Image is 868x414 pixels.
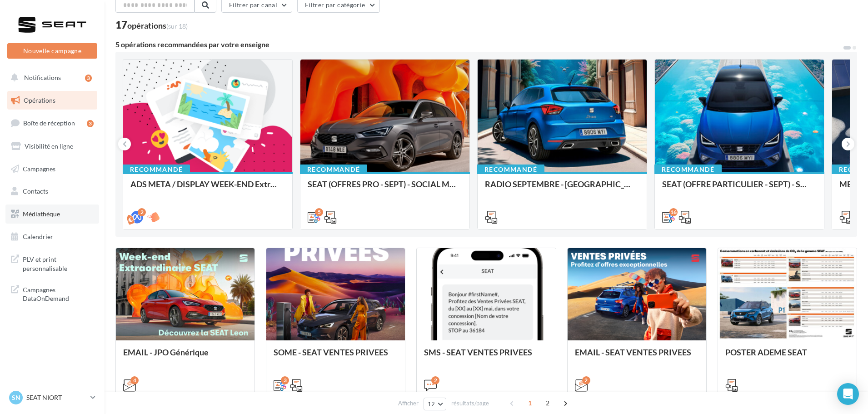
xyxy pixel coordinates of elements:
[315,208,323,216] div: 5
[23,284,94,303] span: Campagnes DataOnDemand
[23,187,48,195] span: Contacts
[5,113,99,133] a: Boîte de réception3
[540,396,555,410] span: 2
[5,160,99,179] a: Campagnes
[123,165,190,175] div: Recommandé
[837,383,859,405] div: Open Intercom Messenger
[582,376,590,384] div: 2
[485,180,639,198] div: RADIO SEPTEMBRE - [GEOGRAPHIC_DATA] 6€/Jour + Week-end extraordinaire
[669,208,678,216] div: 16
[451,399,489,408] span: résultats/page
[424,398,447,410] button: 12
[398,399,419,408] span: Afficher
[5,205,99,224] a: Médiathèque
[274,348,398,366] div: SOME - SEAT VENTES PRIVEES
[26,393,87,402] p: SEAT NIORT
[127,21,188,30] div: opérations
[5,280,99,307] a: Campagnes DataOnDemand
[5,68,95,87] button: Notifications 3
[115,41,843,48] div: 5 opérations recommandées par votre enseigne
[12,393,20,402] span: SN
[308,180,462,198] div: SEAT (OFFRES PRO - SEPT) - SOCIAL MEDIA
[5,249,99,276] a: PLV et print personnalisable
[23,210,60,218] span: Médiathèque
[166,22,188,30] span: (sur 18)
[23,165,55,172] span: Campagnes
[23,119,75,127] span: Boîte de réception
[123,348,247,366] div: EMAIL - JPO Générique
[24,96,55,104] span: Opérations
[300,165,367,175] div: Recommandé
[23,233,53,240] span: Calendrier
[5,182,99,201] a: Contacts
[662,180,817,198] div: SEAT (OFFRE PARTICULIER - SEPT) - SOCIAL MEDIA
[87,120,94,127] div: 3
[25,142,73,150] span: Visibilité en ligne
[477,165,544,175] div: Recommandé
[575,348,699,366] div: EMAIL - SEAT VENTES PRIVEES
[725,348,849,366] div: POSTER ADEME SEAT
[24,74,61,81] span: Notifications
[85,75,92,82] div: 3
[7,389,97,406] a: SN SEAT NIORT
[424,348,548,366] div: SMS - SEAT VENTES PRIVEES
[5,227,99,246] a: Calendrier
[5,137,99,156] a: Visibilité en ligne
[130,376,139,384] div: 4
[281,376,289,384] div: 3
[654,165,722,175] div: Recommandé
[428,400,435,408] span: 12
[523,396,537,410] span: 1
[138,208,146,216] div: 2
[130,180,285,198] div: ADS META / DISPLAY WEEK-END Extraordinaire (JPO) Septembre 2025
[5,91,99,110] a: Opérations
[23,253,94,273] span: PLV et print personnalisable
[431,376,439,384] div: 2
[115,20,188,30] div: 17
[7,43,97,59] button: Nouvelle campagne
